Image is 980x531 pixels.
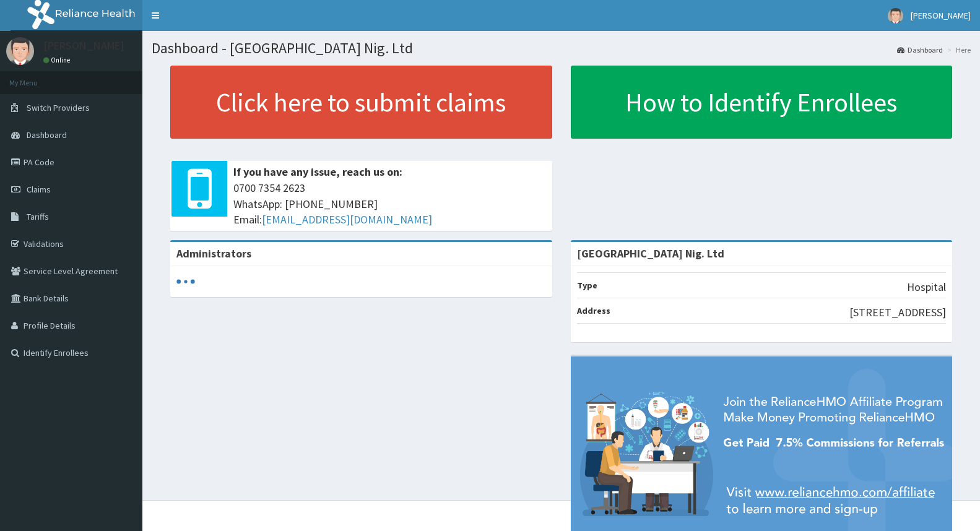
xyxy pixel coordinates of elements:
span: [PERSON_NAME] [911,10,971,21]
svg: audio-loading [176,272,195,291]
b: Type [577,280,597,291]
a: How to Identify Enrollees [571,66,953,139]
span: Tariffs [27,211,49,222]
h1: Dashboard - [GEOGRAPHIC_DATA] Nig. Ltd [152,40,971,56]
a: Click here to submit claims [170,66,552,139]
b: If you have any issue, reach us on: [233,165,402,179]
span: Dashboard [27,129,67,140]
img: User Image [888,8,903,24]
a: [EMAIL_ADDRESS][DOMAIN_NAME] [262,212,432,227]
span: Switch Providers [27,102,90,113]
b: Administrators [176,246,251,261]
p: [STREET_ADDRESS] [849,304,946,321]
span: 0700 7354 2623 WhatsApp: [PHONE_NUMBER] Email: [233,180,546,228]
p: [PERSON_NAME] [43,40,124,51]
span: Claims [27,184,51,195]
li: Here [944,45,971,55]
b: Address [577,305,610,316]
a: Online [43,56,73,64]
p: Hospital [907,279,946,295]
strong: [GEOGRAPHIC_DATA] Nig. Ltd [577,246,724,261]
img: User Image [6,37,34,65]
a: Dashboard [897,45,943,55]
